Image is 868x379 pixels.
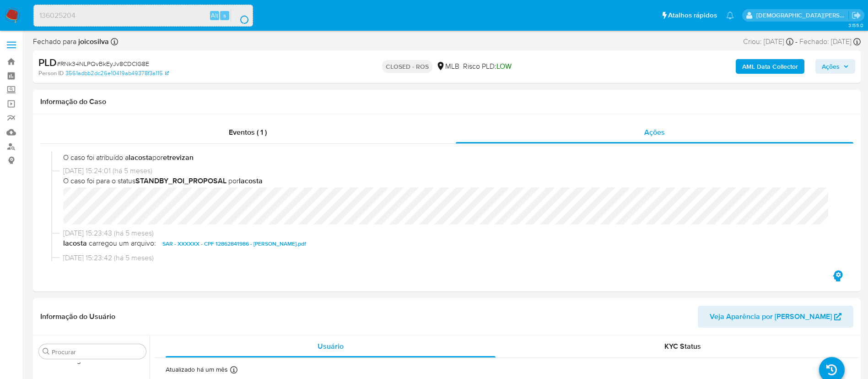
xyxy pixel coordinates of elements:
span: KYC Status [664,341,701,352]
button: AML Data Collector [736,59,804,74]
span: Ações [644,127,665,137]
span: Ações [822,59,840,74]
span: [DATE] 15:23:43 (há 5 meses) [63,228,839,238]
span: Alt [211,11,218,20]
b: joicosilva [76,36,109,47]
span: s [223,11,226,20]
button: Ações [815,59,855,74]
span: [DATE] 15:24:01 (há 5 meses) [63,166,839,176]
h1: Informação do Usuário [40,312,115,321]
b: Person ID [38,69,64,77]
span: Atalhos rápidos [668,11,717,20]
span: Risco PLD: [463,61,512,71]
a: Sair [852,11,861,20]
span: Usuário [318,341,344,352]
input: Procurar [52,348,142,356]
span: - [795,37,798,47]
a: Notificações [726,11,734,19]
a: 3561adbb2dc26e10419ab49378f3a115 [65,69,169,77]
p: Atualizado há um mês [166,365,228,374]
b: PLD [38,55,57,70]
span: carregou um arquivo: [89,238,156,249]
div: MLB [436,61,459,71]
span: Fechado para [33,37,109,47]
b: lacosta [129,152,152,163]
input: Pesquise usuários ou casos... [34,10,253,22]
span: SAR - XXXXXX - CPF 12862841986 - [PERSON_NAME].pdf [162,238,306,249]
h1: Informação do Caso [40,97,853,106]
span: O caso foi para o status por [63,176,839,186]
b: AML Data Collector [742,59,798,74]
button: Veja Aparência por [PERSON_NAME] [698,306,853,328]
span: [DATE] 15:23:42 (há 5 meses) [63,253,839,263]
button: search-icon [231,9,249,22]
span: Eventos ( 1 ) [229,127,267,137]
button: Procurar [43,348,50,355]
p: CLOSED - ROS [382,60,432,73]
span: O caso foi atribuído a por [63,153,839,163]
button: SAR - XXXXXX - CPF 12862841986 - [PERSON_NAME].pdf [158,238,311,249]
div: Criou: [DATE] [743,37,793,47]
b: lacosta [63,238,87,249]
p: thais.asantos@mercadolivre.com [756,11,849,20]
span: # RNk34NLPQvBkEyJv8CDCIG8E [57,59,149,68]
b: etrevizan [163,152,194,163]
b: lacosta [239,176,263,186]
div: Fechado: [DATE] [799,37,861,47]
span: Veja Aparência por [PERSON_NAME] [710,306,832,328]
span: LOW [496,61,512,71]
b: STANDBY_ROI_PROPOSAL [135,176,226,186]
